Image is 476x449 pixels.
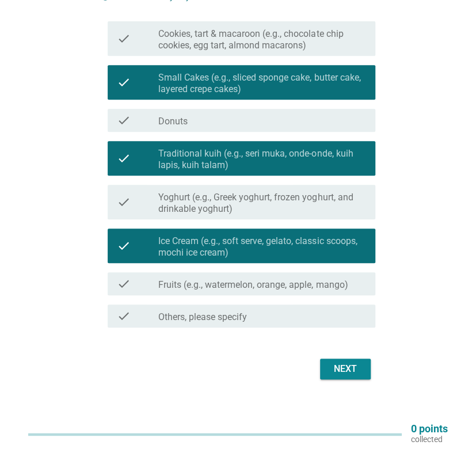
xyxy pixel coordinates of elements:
[158,235,366,258] label: Ice Cream (e.g., soft serve, gelato, classic scoops, mochi ice cream)
[117,277,131,291] i: check
[117,70,131,95] i: check
[158,311,247,323] label: Others, please specify
[411,424,448,434] p: 0 points
[158,279,348,291] label: Fruits (e.g., watermelon, orange, apple, mango)
[117,233,131,258] i: check
[158,28,366,51] label: Cookies, tart & macaroon (e.g., chocolate chip cookies, egg tart, almond macarons)
[329,362,361,376] div: Next
[117,113,131,127] i: check
[320,359,371,379] button: Next
[158,148,366,171] label: Traditional kuih (e.g., seri muka, onde-onde, kuih lapis, kuih talam)
[158,192,366,215] label: Yoghurt (e.g., Greek yoghurt, frozen yoghurt, and drinkable yoghurt)
[411,434,448,444] p: collected
[158,116,188,127] label: Donuts
[117,146,131,171] i: check
[117,189,131,215] i: check
[158,72,366,95] label: Small Cakes (e.g., sliced sponge cake, butter cake, layered crepe cakes)
[117,26,131,51] i: check
[117,309,131,323] i: check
